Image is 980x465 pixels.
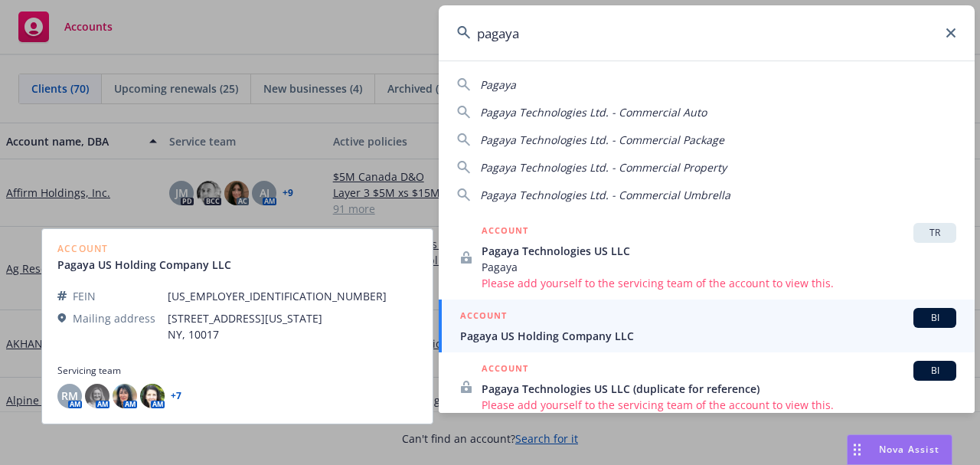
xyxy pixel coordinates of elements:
span: Pagaya Technologies Ltd. - Commercial Auto [480,105,707,120]
span: Pagaya [482,259,956,275]
span: Pagaya [480,77,516,92]
span: Pagaya Technologies US LLC (duplicate for reference) [482,381,956,397]
span: Pagaya US Holding Company LLC [460,328,956,344]
span: Nova Assist [879,443,939,456]
span: Pagaya Technologies US LLC [482,243,956,259]
h5: ACCOUNT [482,223,528,241]
span: Pagaya Technologies Ltd. - Commercial Umbrella [480,188,730,202]
span: Pagaya Technologies Ltd. - Commercial Property [480,160,727,175]
a: ACCOUNTTRPagaya Technologies US LLCPagayaPlease add yourself to the servicing team of the account... [439,214,975,300]
div: Drag to move [848,435,867,464]
span: Please add yourself to the servicing team of the account to view this. [482,397,956,413]
span: BI [920,364,950,378]
span: Please add yourself to the servicing team of the account to view this. [482,275,956,291]
span: Pagaya Technologies Ltd. - Commercial Package [480,133,724,147]
a: ACCOUNTBIPagaya Technologies US LLC (duplicate for reference)Please add yourself to the servicing... [439,352,975,421]
a: ACCOUNTBIPagaya US Holding Company LLC [439,300,975,352]
input: Search... [439,5,975,61]
h5: ACCOUNT [460,308,507,326]
span: TR [920,226,950,240]
span: BI [920,311,950,325]
h5: ACCOUNT [482,361,528,379]
button: Nova Assist [847,434,952,465]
